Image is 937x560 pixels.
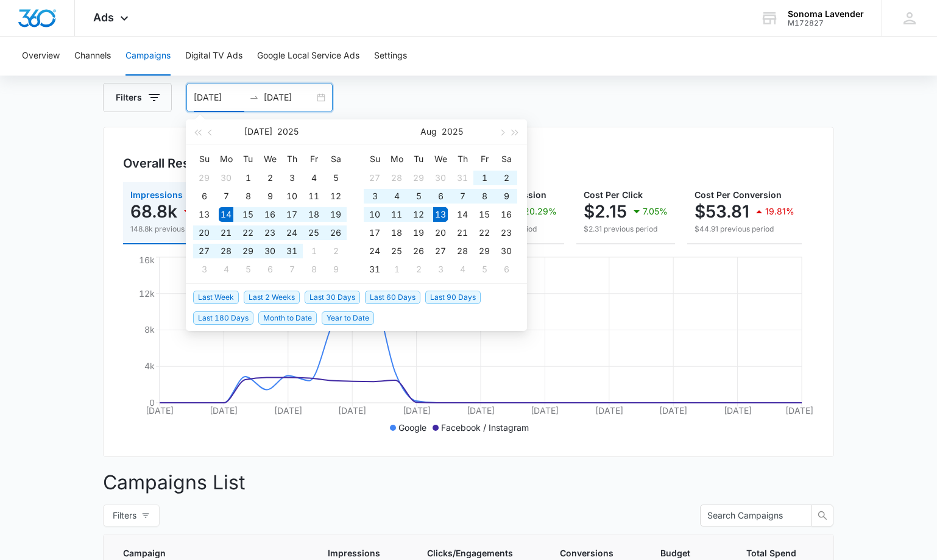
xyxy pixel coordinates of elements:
span: Budget [660,547,699,559]
div: 27 [433,244,448,258]
td: 2025-08-31 [364,260,386,278]
div: 9 [499,189,514,204]
div: 1 [477,171,492,185]
td: 2025-08-21 [451,224,473,242]
div: 15 [477,207,492,222]
td: 2025-07-01 [237,169,259,187]
th: Sa [325,149,347,169]
span: Impressions [328,547,380,559]
td: 2025-09-05 [473,260,495,278]
td: 2025-07-07 [215,187,237,205]
td: 2025-07-20 [193,224,215,242]
tspan: [DATE] [210,405,238,416]
div: 22 [477,225,492,240]
div: 19 [411,225,426,240]
span: Last 60 Days [365,291,420,304]
div: 17 [367,225,382,240]
div: 28 [219,244,233,258]
td: 2025-08-23 [495,224,517,242]
td: 2025-07-30 [259,242,281,260]
div: 6 [433,189,448,204]
td: 2025-07-28 [386,169,408,187]
div: 20 [433,225,448,240]
td: 2025-07-24 [281,224,303,242]
h3: Overall Results [123,154,211,172]
tspan: [DATE] [403,405,431,416]
td: 2025-07-18 [303,205,325,224]
td: 2025-08-03 [193,260,215,278]
td: 2025-07-14 [215,205,237,224]
p: $53.81 [695,202,749,221]
span: Month to Date [258,311,317,325]
td: 2025-08-04 [215,260,237,278]
div: 7 [455,189,470,204]
td: 2025-07-09 [259,187,281,205]
button: 2025 [277,119,299,144]
td: 2025-07-31 [451,169,473,187]
td: 2025-07-27 [193,242,215,260]
td: 2025-07-16 [259,205,281,224]
td: 2025-08-09 [325,260,347,278]
tspan: [DATE] [785,405,813,416]
div: 20 [197,225,211,240]
p: 68.8k [130,202,177,221]
div: 4 [219,262,233,277]
div: 11 [389,207,404,222]
td: 2025-07-23 [259,224,281,242]
td: 2025-09-03 [430,260,451,278]
td: 2025-07-30 [430,169,451,187]
span: Impressions [130,190,183,200]
div: 29 [477,244,492,258]
div: 3 [367,189,382,204]
span: Last 2 Weeks [244,291,300,304]
div: 4 [455,262,470,277]
div: 5 [328,171,343,185]
td: 2025-08-15 [473,205,495,224]
td: 2025-07-29 [237,242,259,260]
div: 14 [455,207,470,222]
span: Year to Date [322,311,374,325]
button: Overview [22,37,60,76]
div: 12 [328,189,343,204]
td: 2025-07-04 [303,169,325,187]
tspan: 8k [144,324,155,335]
div: 31 [285,244,299,258]
th: Fr [303,149,325,169]
p: 19.81% [765,207,794,216]
p: $2.15 [584,202,627,221]
div: account id [788,19,864,27]
td: 2025-08-08 [473,187,495,205]
td: 2025-08-02 [495,169,517,187]
td: 2025-07-28 [215,242,237,260]
div: 30 [499,244,514,258]
div: 25 [389,244,404,258]
div: 11 [306,189,321,204]
td: 2025-08-01 [473,169,495,187]
th: Sa [495,149,517,169]
th: Tu [408,149,430,169]
div: 2 [499,171,514,185]
p: Campaigns List [103,468,834,497]
button: 2025 [442,119,463,144]
div: 22 [241,225,255,240]
div: 30 [433,171,448,185]
td: 2025-07-29 [408,169,430,187]
div: 5 [411,189,426,204]
td: 2025-09-01 [386,260,408,278]
div: 3 [197,262,211,277]
div: 27 [197,244,211,258]
span: Conversions [560,547,613,559]
td: 2025-07-22 [237,224,259,242]
th: Th [281,149,303,169]
div: account name [788,9,864,19]
td: 2025-07-08 [237,187,259,205]
div: 7 [219,189,233,204]
p: 148.8k previous period [130,224,224,235]
span: to [249,93,259,102]
div: 27 [367,171,382,185]
tspan: 4k [144,361,155,371]
span: Last 30 Days [305,291,360,304]
td: 2025-08-06 [430,187,451,205]
div: 1 [306,244,321,258]
th: Su [193,149,215,169]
